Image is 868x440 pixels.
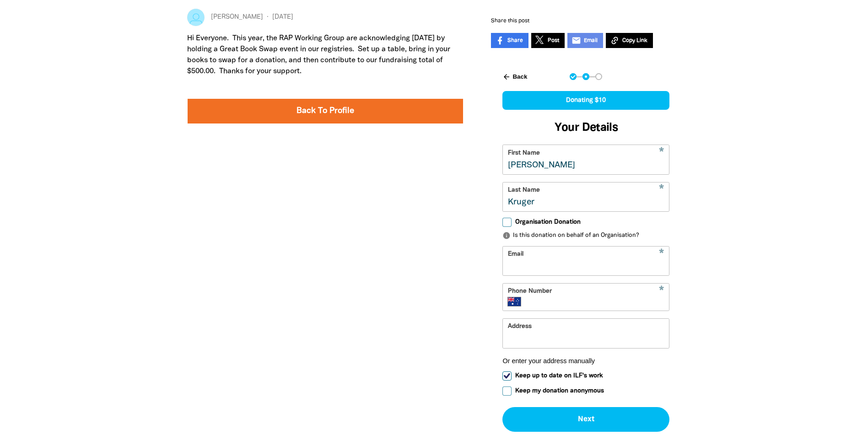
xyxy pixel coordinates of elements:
[515,218,581,226] span: Organisation Donation
[502,386,512,396] input: Keep my donation anonymous
[548,37,559,45] span: Post
[502,231,511,240] i: info
[502,119,669,137] h3: Your Details
[502,218,512,227] input: Organisation Donation
[502,407,669,432] button: Next
[502,371,512,381] input: Keep up to date on ILF's work
[606,33,653,48] button: Copy Link
[531,33,565,48] a: Post
[187,33,464,77] p: Hi Everyone. This year, the RAP Working Group are acknowledging [DATE] by holding a Great Book Sw...
[571,36,581,45] i: email
[499,69,531,85] button: Back
[491,18,529,23] span: Share this post
[595,73,602,80] button: Navigate to step 3 of 3 to enter your payment details
[584,37,598,45] span: Email
[491,33,528,48] a: Share
[582,73,589,80] button: Navigate to step 2 of 3 to enter your details
[515,386,604,395] span: Keep my donation anonymous
[570,73,577,80] button: Navigate to step 1 of 3 to enter your donation amount
[502,231,669,241] p: Is this donation on behalf of an Organisation?
[659,286,664,296] i: Required
[502,91,669,110] div: Donating $10
[515,371,603,380] span: Keep up to date on ILF's work
[263,12,293,22] span: [DATE]
[502,73,511,81] i: arrow_back
[567,33,603,48] a: emailEmail
[622,37,647,45] span: Copy Link
[502,357,669,365] button: Or enter your address manually
[507,37,523,45] span: Share
[188,99,464,123] a: Back To Profile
